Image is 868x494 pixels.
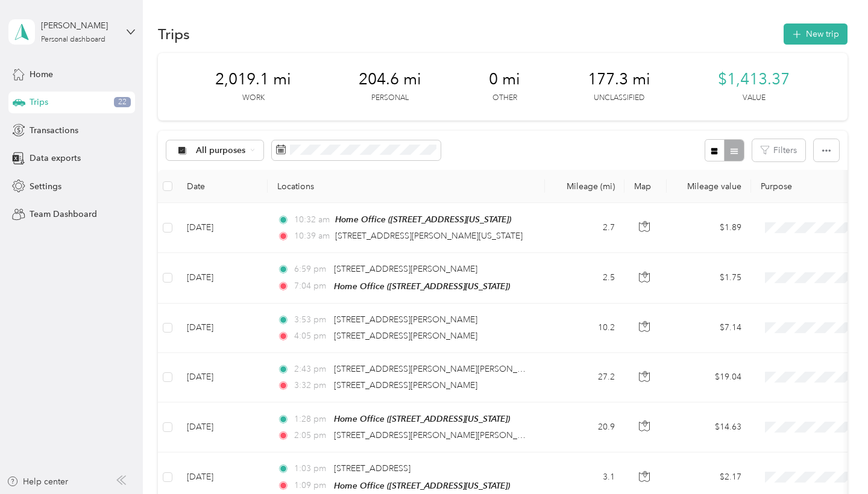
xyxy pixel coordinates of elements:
span: 0 mi [489,70,520,89]
span: 1:03 pm [294,462,329,475]
th: Mileage (mi) [545,170,624,203]
span: [STREET_ADDRESS][PERSON_NAME][US_STATE] [335,231,523,241]
p: Work [242,93,265,104]
span: 177.3 mi [588,70,650,89]
span: Home Office ([STREET_ADDRESS][US_STATE]) [335,214,511,224]
span: 1:09 pm [294,479,329,492]
div: Personal dashboard [41,36,105,43]
td: $1.89 [667,203,751,253]
td: 2.5 [545,253,624,303]
span: 3:32 pm [294,379,329,392]
span: [STREET_ADDRESS][PERSON_NAME] [334,380,477,390]
span: [STREET_ADDRESS][PERSON_NAME] [334,314,477,325]
th: Map [624,170,667,203]
span: [STREET_ADDRESS] [334,463,410,474]
span: Home Office ([STREET_ADDRESS][US_STATE]) [334,481,510,490]
p: Value [743,93,766,104]
span: Team Dashboard [30,208,97,220]
button: Help center [7,475,68,488]
span: 10:39 am [294,230,330,243]
td: $19.04 [667,353,751,402]
td: [DATE] [177,203,268,253]
iframe: Everlance-gr Chat Button Frame [800,427,868,494]
span: 204.6 mi [359,70,421,89]
td: 20.9 [545,402,624,452]
span: Home [30,68,53,81]
span: 10:32 am [294,213,330,227]
td: 27.2 [545,353,624,402]
span: [STREET_ADDRESS][PERSON_NAME][PERSON_NAME] [334,364,544,374]
span: 6:59 pm [294,263,329,276]
button: New trip [784,23,848,45]
td: [DATE] [177,402,268,452]
div: [PERSON_NAME] [41,19,116,32]
span: Transactions [30,124,78,137]
span: Settings [30,180,61,193]
span: Home Office ([STREET_ADDRESS][US_STATE]) [334,414,510,424]
span: $1,413.37 [718,70,790,89]
span: Data exports [30,152,81,164]
span: 2:43 pm [294,363,329,376]
p: Unclassified [594,93,644,104]
span: [STREET_ADDRESS][PERSON_NAME] [334,331,477,341]
span: Trips [30,96,48,108]
p: Other [492,93,517,104]
th: Date [177,170,268,203]
button: Filters [752,139,805,161]
span: [STREET_ADDRESS][PERSON_NAME][PERSON_NAME] [334,430,544,440]
span: 1:28 pm [294,413,329,426]
span: 2:05 pm [294,429,329,442]
td: [DATE] [177,253,268,303]
td: 10.2 [545,304,624,353]
span: 7:04 pm [294,280,329,293]
span: All purposes [196,146,246,155]
th: Mileage value [667,170,751,203]
td: $1.75 [667,253,751,303]
td: $14.63 [667,402,751,452]
h1: Trips [158,28,190,40]
td: 2.7 [545,203,624,253]
td: [DATE] [177,304,268,353]
span: [STREET_ADDRESS][PERSON_NAME] [334,264,477,274]
td: [DATE] [177,353,268,402]
th: Locations [268,170,545,203]
p: Personal [371,93,409,104]
span: Home Office ([STREET_ADDRESS][US_STATE]) [334,281,510,291]
span: 22 [114,97,131,108]
span: 3:53 pm [294,313,329,327]
span: 2,019.1 mi [215,70,291,89]
span: 4:05 pm [294,330,329,343]
td: $7.14 [667,304,751,353]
